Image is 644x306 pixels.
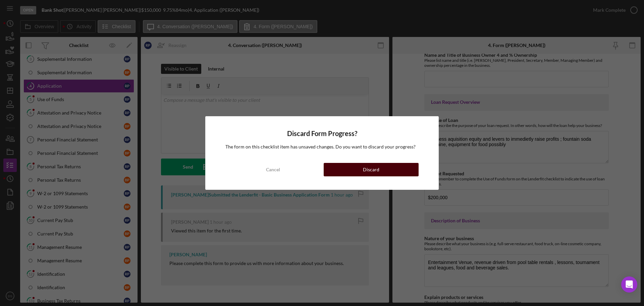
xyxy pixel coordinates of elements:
[225,163,320,176] button: Cancel
[266,163,280,176] div: Cancel
[225,144,416,149] span: The form on this checklist item has unsaved changes. Do you want to discard your progress?
[621,276,637,293] div: Open Intercom Messenger
[363,163,379,176] div: Discard
[324,163,419,176] button: Discard
[225,130,419,137] h4: Discard Form Progress?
